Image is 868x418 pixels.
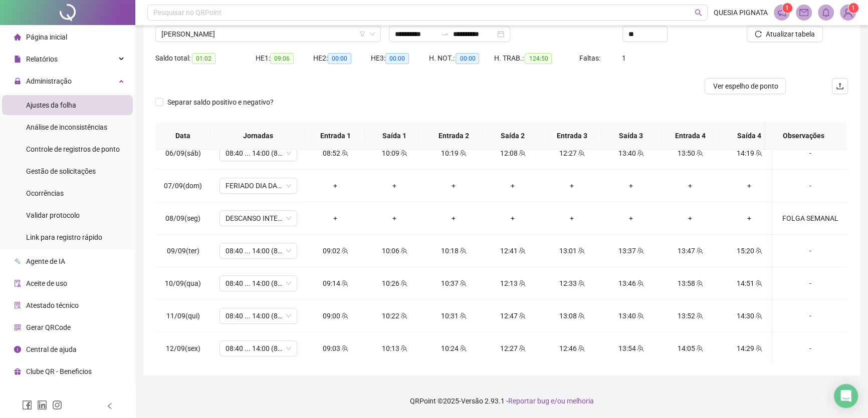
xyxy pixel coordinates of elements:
[306,122,365,150] th: Entrada 1
[373,343,416,354] div: 10:13
[550,343,593,354] div: 12:46
[695,312,703,319] span: team
[399,312,407,319] span: team
[226,211,291,226] span: DESCANSO INTER-JORNADA
[518,247,526,254] span: team
[210,122,306,150] th: Jornadas
[728,213,771,224] div: +
[550,180,593,191] div: +
[747,26,823,42] button: Atualizar tabela
[781,278,840,289] div: -
[373,148,416,159] div: 10:09
[834,384,858,408] div: Open Intercom Messenger
[26,233,102,241] span: Link para registro rápido
[373,310,416,321] div: 10:22
[777,8,786,17] span: notification
[754,312,762,319] span: team
[754,280,762,287] span: team
[166,344,200,352] span: 12/09(sex)
[754,150,762,157] span: team
[424,122,483,150] th: Entrada 2
[621,54,625,62] span: 1
[26,211,80,219] span: Validar protocolo
[494,53,579,64] div: H. TRAB.:
[609,343,653,354] div: 13:54
[155,122,210,150] th: Data
[314,245,357,256] div: 09:02
[636,247,644,254] span: team
[192,53,215,64] span: 01:02
[579,54,601,62] span: Faltas:
[754,247,762,254] span: team
[636,150,644,157] span: team
[26,257,65,265] span: Agente de IA
[799,8,808,17] span: mail
[848,3,858,13] sup: Atualize o seu contato no menu Meus Dados
[518,312,526,319] span: team
[609,310,653,321] div: 13:40
[369,31,375,37] span: down
[720,122,779,150] th: Saída 4
[728,278,771,289] div: 14:51
[577,345,585,352] span: team
[432,245,475,256] div: 10:18
[371,53,428,64] div: HE 3:
[26,55,58,63] span: Relatórios
[26,301,79,309] span: Atestado técnico
[26,167,96,175] span: Gestão de solicitações
[314,213,357,224] div: +
[836,82,844,90] span: upload
[459,345,467,352] span: team
[314,278,357,289] div: 09:14
[609,245,653,256] div: 13:37
[705,78,786,94] button: Ver espelho de ponto
[340,345,348,352] span: team
[373,180,416,191] div: +
[340,150,348,157] span: team
[106,402,113,409] span: left
[669,180,712,191] div: +
[601,122,661,150] th: Saída 3
[226,341,291,356] span: 08:40 ... 14:00 (8 HORAS)
[26,345,77,353] span: Central de ajuda
[840,5,855,20] img: 85188
[669,245,712,256] div: 13:47
[491,310,534,321] div: 12:47
[695,280,703,287] span: team
[226,276,291,291] span: 08:40 ... 14:00 (8 HORAS)
[609,180,653,191] div: +
[22,400,32,410] span: facebook
[609,278,653,289] div: 13:46
[728,180,771,191] div: +
[491,213,534,224] div: +
[14,280,21,287] span: audit
[728,245,771,256] div: 15:20
[373,278,416,289] div: 10:26
[550,245,593,256] div: 13:01
[695,247,703,254] span: team
[669,310,712,321] div: 13:52
[577,150,585,157] span: team
[577,247,585,254] span: team
[340,312,348,319] span: team
[669,213,712,224] div: +
[166,312,200,320] span: 11/09(qui)
[26,189,64,197] span: Ocorrências
[851,5,855,12] span: 1
[754,345,762,352] span: team
[270,53,294,64] span: 09:06
[782,3,792,13] sup: 1
[26,77,72,85] span: Administração
[26,323,71,331] span: Gerar QRCode
[226,146,291,161] span: 08:40 ... 14:00 (8 HORAS)
[714,7,768,18] span: QUESIA PIGNATA
[491,148,534,159] div: 12:08
[525,53,552,64] span: 124:50
[669,343,712,354] div: 14:05
[695,9,702,17] span: search
[461,397,483,405] span: Versão
[577,312,585,319] span: team
[518,280,526,287] span: team
[728,148,771,159] div: 14:19
[669,278,712,289] div: 13:58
